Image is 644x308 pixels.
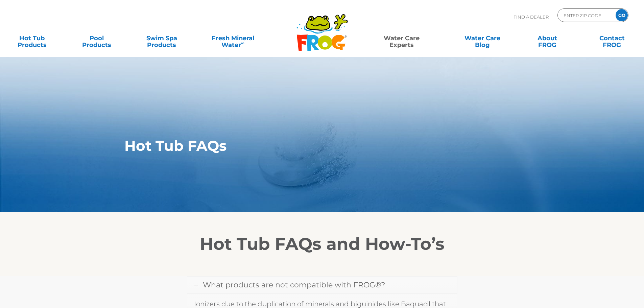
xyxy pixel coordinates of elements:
[137,31,187,45] a: Swim SpaProducts
[241,40,244,46] sup: ∞
[203,280,385,289] span: What products are not compatible with FROG®?
[124,138,488,154] h1: Hot Tub FAQs
[72,31,122,45] a: PoolProducts
[114,234,530,254] h2: Hot Tub FAQs and How-To’s
[616,9,628,21] input: GO
[457,31,507,45] a: Water CareBlog
[361,31,443,45] a: Water CareExperts
[187,277,457,293] a: What products are not compatible with FROG®?
[514,8,549,25] p: Find A Dealer
[201,31,264,45] a: Fresh MineralWater∞
[587,31,637,45] a: ContactFROG
[7,31,57,45] a: Hot TubProducts
[522,31,572,45] a: AboutFROG
[563,10,609,20] input: Zip Code Form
